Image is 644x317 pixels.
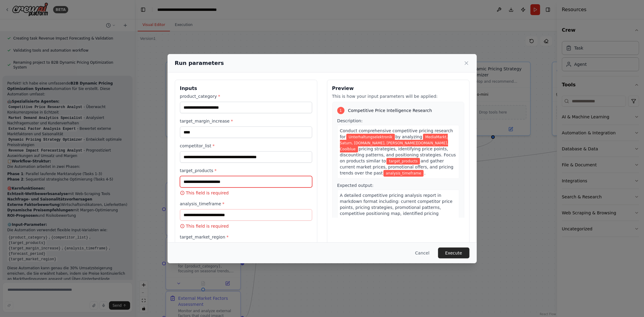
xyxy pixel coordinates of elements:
[180,223,312,229] p: This field is required
[348,107,432,114] span: Competitive Price Intelligence Research
[180,93,312,99] label: product_category
[180,234,312,240] label: target_market_region
[180,201,312,207] label: analysis_timeframe
[340,146,456,163] span: pricing strategies, identifying price points, discounting patterns, and positioning strategies. F...
[175,59,224,67] h2: Run parameters
[180,85,312,92] h3: Inputs
[337,107,344,114] div: 1
[383,170,424,177] span: Variable: analysis_timeframe
[337,183,374,188] span: Expected output:
[340,158,453,175] span: and gather current market prices, promotional offers, and pricing trends over the past
[340,193,453,228] span: A detailed competitive pricing analysis report in markdown format including: current competitor p...
[332,93,464,99] p: This is how your input parameters will be applied:
[180,168,312,174] label: target_products
[386,158,420,165] span: Variable: target_products
[396,134,422,139] span: by analyzing
[424,171,425,175] span: .
[180,190,312,196] p: This field is required
[180,143,312,149] label: competitor_list
[438,248,469,258] button: Execute
[180,118,312,124] label: target_margin_increase
[340,128,453,139] span: Conduct comprehensive competitive pricing research for
[346,134,395,140] span: Variable: product_category
[337,118,363,123] span: Description:
[340,134,448,152] span: Variable: competitor_list
[410,248,434,258] button: Cancel
[332,85,464,92] h3: Preview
